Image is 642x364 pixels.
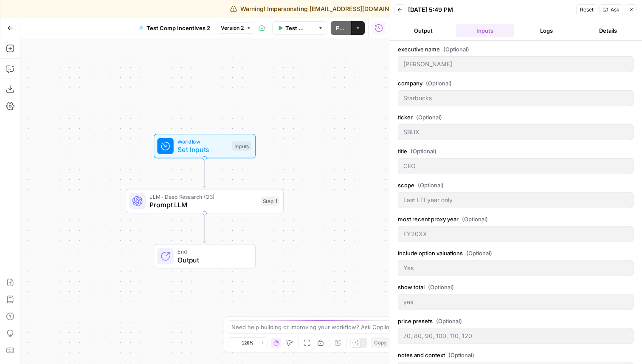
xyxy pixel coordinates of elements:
span: End [177,248,247,256]
label: ticker [398,113,634,121]
label: show total [398,283,634,291]
button: Logs [518,24,576,37]
span: (Optional) [462,215,488,223]
span: (Optional) [411,147,436,155]
div: WorkflowSet InputsInputs [126,134,284,158]
span: Version 2 [221,24,244,32]
g: Edge from step_1 to end [203,213,206,243]
label: price presets [398,317,634,325]
span: (Optional) [448,351,474,359]
button: Copy [371,337,390,348]
span: (Optional) [436,317,462,325]
label: scope [398,181,634,189]
button: Inputs [456,24,514,37]
button: Output [394,24,453,37]
button: Test Workflow [272,21,314,35]
label: include option valuations [398,249,634,257]
span: Set Inputs [177,144,228,155]
button: Test Comp Incentives 2 [134,21,215,35]
span: (Optional) [466,249,492,257]
button: Details [579,24,637,37]
span: (Optional) [428,283,454,291]
span: Copy [374,339,387,347]
span: 120% [242,339,253,346]
span: Publish [336,24,346,32]
div: Warning! Impersonating [EMAIL_ADDRESS][DOMAIN_NAME] [230,5,412,13]
button: Version 2 [217,23,255,34]
span: (Optional) [443,45,469,54]
button: Ask [599,4,623,15]
span: Ask [611,6,619,14]
label: title [398,147,634,155]
label: most recent proxy year [398,215,634,223]
label: notes and context [398,351,634,359]
button: Reset [576,4,597,15]
span: (Optional) [426,79,452,87]
span: Reset [580,6,594,14]
span: Test Comp Incentives 2 [146,24,210,32]
label: company [398,79,634,87]
span: Output [177,255,247,265]
span: (Optional) [418,181,444,189]
span: Test Workflow [285,24,309,32]
div: LLM · Deep Research (O3)Prompt LLMStep 1 [126,189,284,214]
div: Step 1 [261,197,279,206]
button: Publish [331,21,351,35]
span: Prompt LLM [149,200,256,210]
div: EndOutput [126,244,284,268]
span: (Optional) [416,113,442,121]
span: Workflow [177,138,228,146]
label: executive name [398,45,634,54]
span: LLM · Deep Research (O3) [149,192,256,200]
g: Edge from start to step_1 [203,158,206,188]
div: Inputs [232,141,251,151]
